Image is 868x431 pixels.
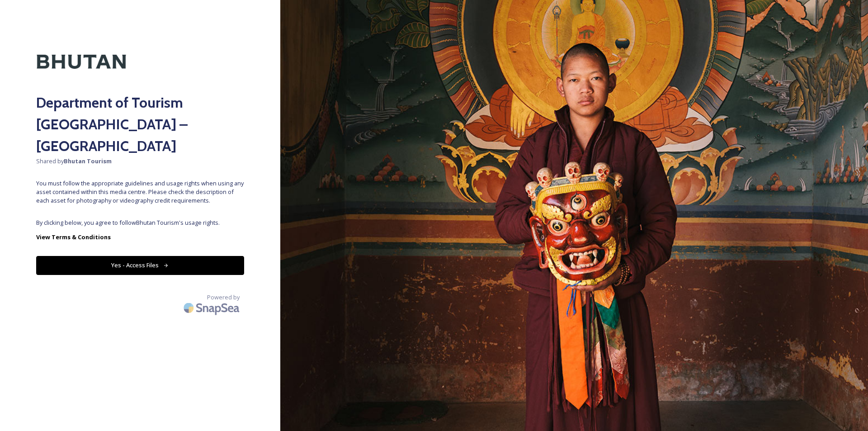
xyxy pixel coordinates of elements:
span: You must follow the appropriate guidelines and usage rights when using any asset contained within... [36,179,244,205]
h2: Department of Tourism [GEOGRAPHIC_DATA] – [GEOGRAPHIC_DATA] [36,92,244,157]
span: Powered by [207,293,240,302]
strong: View Terms & Conditions [36,233,111,241]
img: Kingdom-of-Bhutan-Logo.png [36,36,127,87]
span: By clicking below, you agree to follow Bhutan Tourism 's usage rights. [36,218,244,227]
span: Shared by [36,157,244,166]
a: View Terms & Conditions [36,232,244,242]
button: Yes - Access Files [36,256,244,275]
strong: Bhutan Tourism [64,157,112,165]
img: SnapSea Logo [181,297,244,318]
